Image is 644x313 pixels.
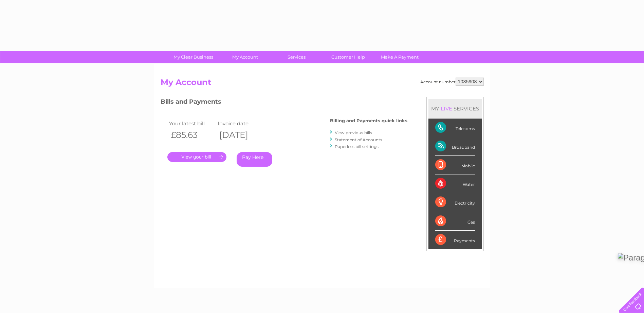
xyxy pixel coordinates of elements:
a: Statement of Accounts [335,137,382,142]
div: Telecoms [435,119,475,137]
div: Electricity [435,193,475,212]
a: Pay Here [237,152,272,167]
div: Account number [420,78,484,86]
a: View previous bills [335,130,372,135]
th: £85.63 [167,128,216,142]
div: Mobile [435,156,475,174]
div: Gas [435,212,475,231]
a: . [167,152,226,162]
a: Make A Payment [372,51,428,63]
td: Your latest bill [167,119,216,128]
div: Broadband [435,137,475,156]
a: My Clear Business [165,51,221,63]
a: Customer Help [320,51,376,63]
a: Services [269,51,325,63]
h3: Bills and Payments [161,97,407,109]
h4: Billing and Payments quick links [330,118,407,123]
td: Invoice date [216,119,265,128]
div: MY SERVICES [428,99,482,118]
div: Payments [435,231,475,249]
div: Water [435,174,475,193]
a: My Account [217,51,273,63]
a: Paperless bill settings [335,144,379,149]
div: LIVE [439,105,454,112]
th: [DATE] [216,128,265,142]
h2: My Account [161,78,484,90]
